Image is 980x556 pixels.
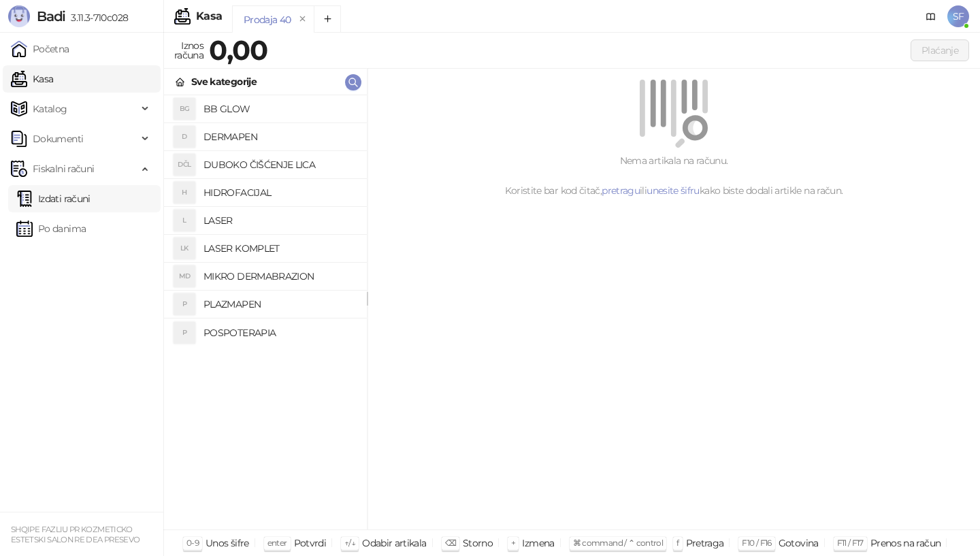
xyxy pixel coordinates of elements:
[686,534,724,552] div: Pretraga
[16,185,91,212] a: Izdati računi
[647,184,700,197] a: unesite šifru
[174,322,195,344] div: P
[511,538,515,548] span: +
[33,125,83,152] span: Dokumenti
[186,538,199,548] span: 0-9
[191,74,257,89] div: Sve kategorije
[174,210,195,231] div: L
[203,293,356,315] h4: PLAZMAPEN
[911,39,969,61] button: Plaćanje
[196,11,222,22] div: Kasa
[344,538,355,548] span: ↑/↓
[203,126,356,148] h4: DERMAPEN
[33,155,94,182] span: Fiskalni računi
[573,538,664,548] span: ⌘ command / ⌃ control
[203,154,356,176] h4: DUBOKO ČIŠĆENJE LICA
[203,322,356,344] h4: POSPOTERAPIA
[267,538,287,548] span: enter
[174,126,195,148] div: D
[11,65,53,93] a: Kasa
[244,12,291,27] div: Prodaja 40
[779,534,819,552] div: Gotovina
[384,153,964,198] div: Nema artikala na računu. Koristite bar kod čitač, ili kako biste dodali artikle na račun.
[947,5,969,27] span: SF
[206,534,249,552] div: Unos šifre
[203,265,356,287] h4: MIKRO DERMABRAZION
[294,14,312,25] button: remove
[203,98,356,120] h4: BB GLOW
[602,184,640,197] a: pretragu
[33,95,67,122] span: Katalog
[11,525,140,544] small: SHQIPE FAZLIU PR KOZMETICKO ESTETSKI SALON RE DEA PRESEVO
[164,95,367,529] div: grid
[463,534,493,552] div: Storno
[522,534,554,552] div: Izmena
[8,5,30,27] img: Logo
[203,182,356,203] h4: HIDROFACIJAL
[174,265,195,287] div: MD
[37,8,65,24] span: Badi
[209,33,267,67] strong: 0,00
[174,293,195,315] div: P
[294,534,327,552] div: Potvrdi
[676,538,679,548] span: f
[171,37,206,64] div: Iznos računa
[174,238,195,259] div: LK
[445,538,456,548] span: ⌫
[65,12,128,24] span: 3.11.3-710c028
[742,538,771,548] span: F10 / F16
[362,534,426,552] div: Odabir artikala
[174,98,195,120] div: BG
[203,210,356,231] h4: LASER
[314,5,341,33] button: Add tab
[203,238,356,259] h4: LASER KOMPLET
[920,5,942,27] a: Dokumentacija
[837,538,864,548] span: F11 / F17
[11,35,69,63] a: Početna
[870,534,941,552] div: Prenos na račun
[174,182,195,203] div: H
[174,154,195,176] div: DČL
[16,215,86,242] a: Po danima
